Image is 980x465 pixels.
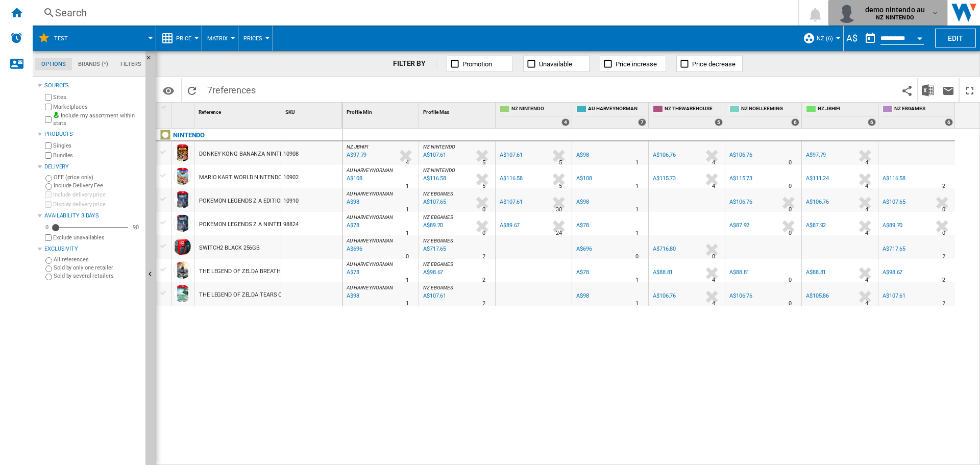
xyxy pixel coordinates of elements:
[447,56,513,72] button: Promotion
[207,26,233,51] div: Matrix
[347,144,369,150] span: NZ JBHIFI
[54,174,141,181] label: OFF (price only)
[45,191,52,198] input: Include delivery price
[35,58,72,70] md-tab-item: Options
[945,118,953,126] div: 6 offers sold by NZ EBGAMES
[922,84,934,96] img: excel-24x24.png
[556,228,562,238] div: Delivery Time : 24 days
[406,275,409,285] div: Delivery Time : 1 day
[791,118,799,126] div: 6 offers sold by NZ NOELLEEMING
[938,78,959,102] button: Send this report by email
[345,291,359,301] div: Last updated : Monday, 22 September 2025 05:25
[345,174,362,184] div: Last updated : Monday, 22 September 2025 05:17
[574,103,648,128] div: AU HARVEYNORMAN 7 offers sold by AU HARVEYNORMAN
[803,26,838,51] div: NZ (6)
[498,221,520,231] div: A$89.67
[651,291,676,301] div: A$106.76
[942,228,945,238] div: Delivery Time : 0 day
[197,103,281,118] div: Reference Sort None
[653,152,676,158] div: A$106.76
[406,205,409,215] div: Delivery Time : 1 day
[616,60,657,68] span: Price increase
[53,112,141,128] label: Include my assortment within stats
[865,228,868,238] div: Delivery Time : 4 days
[45,152,52,159] input: Bundles
[817,26,838,51] button: NZ (6)
[45,175,52,182] input: OFF (price only)
[651,103,725,128] div: NZ THEWAREHOUSE 5 offers sold by NZ THEWAREHOUSE
[406,158,409,168] div: Delivery Time : 4 days
[837,3,857,23] img: profile.jpg
[176,35,191,42] span: Price
[883,246,905,252] div: A$717.65
[500,175,523,182] div: A$116.58
[498,150,523,160] div: A$107.61
[45,142,52,149] input: Singles
[741,105,799,114] span: NZ NOELLEEMING
[421,103,495,118] div: Sort None
[44,163,141,171] div: Delivery
[423,191,453,197] span: NZ EBGAMES
[881,244,905,254] div: A$717.65
[482,205,485,215] div: Delivery Time : 0 day
[45,113,52,126] input: Include my assortment within stats
[712,181,715,191] div: Delivery Time : 4 days
[653,175,676,182] div: A$115.73
[347,261,393,267] span: AU HARVEYNORMAN
[45,183,52,190] input: Include Delivery Fee
[423,214,453,220] span: NZ EBGAMES
[423,109,449,115] span: Profile Max
[942,299,945,309] div: Delivery Time : 2 days
[712,158,715,168] div: Delivery Time : 4 days
[883,222,902,229] div: A$89.70
[576,175,592,182] div: A$108
[960,78,980,102] button: Maximize
[600,56,666,72] button: Price increase
[482,275,485,285] div: Delivery Time : 2 days
[199,189,341,213] div: POKEMON LEGENDS Z A EDITION NINTENDO SWITCH 2
[347,214,393,220] span: AU HARVEYNORMAN
[45,201,52,208] input: Display delivery price
[345,244,362,254] div: Last updated : Monday, 22 September 2025 16:17
[789,181,792,191] div: Delivery Time : 0 day
[283,103,342,118] div: SKU Sort None
[576,222,589,229] div: A$78
[158,81,179,100] button: Options
[161,26,197,51] div: Price
[130,224,141,231] div: 90
[423,144,455,150] span: NZ NINTENDO
[539,60,572,68] span: Unavailable
[804,174,829,184] div: A$111.24
[712,299,715,309] div: Delivery Time : 4 days
[511,105,570,114] span: NZ NINTENDO
[881,221,902,231] div: A$89.70
[406,228,409,238] div: Delivery Time : 1 day
[804,150,826,160] div: A$97.79
[942,275,945,285] div: Delivery Time : 2 days
[345,150,366,160] div: Last updated : Monday, 22 September 2025 06:58
[865,5,925,15] span: demo nintendo au
[199,109,221,115] span: Reference
[422,174,446,184] div: Last updated : Monday, 22 September 2025 14:45
[55,6,772,20] div: Search
[421,103,495,118] div: Profile Max Sort None
[199,283,381,307] div: THE LEGEND OF ZELDA TEARS OF THE KINGDOM NINTENDO SWITCH 2
[692,60,736,68] span: Price decrease
[197,103,281,118] div: Sort None
[651,150,676,160] div: A$106.76
[804,291,829,301] div: A$105.86
[482,158,485,168] div: Delivery Time : 5 days
[729,269,749,276] div: A$88.81
[559,158,562,168] div: Delivery Time : 5 days
[728,267,749,278] div: A$88.81
[422,267,443,278] div: Last updated : Monday, 22 September 2025 00:42
[918,78,938,102] button: Download in Excel
[635,158,639,168] div: Delivery Time : 1 day
[653,246,676,252] div: A$716.80
[635,299,639,309] div: Delivery Time : 1 day
[860,28,880,48] button: md-calendar
[818,105,876,114] span: NZ JBHIFI
[53,103,141,111] label: Marketplaces
[345,103,419,118] div: Sort None
[422,150,446,160] div: Last updated : Monday, 22 September 2025 14:45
